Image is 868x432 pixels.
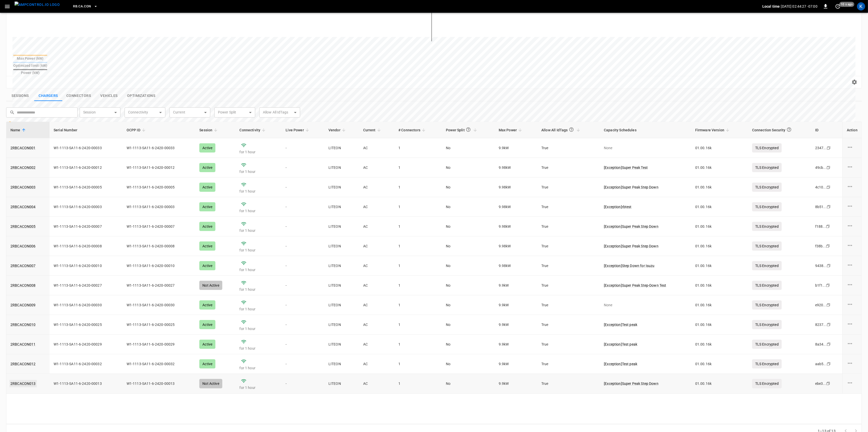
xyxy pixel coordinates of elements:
[815,224,826,229] div: f188 ...
[50,374,123,393] td: W1-1113-SA11-6-2420-00013
[394,236,442,256] td: 1
[199,359,215,369] div: Active
[282,315,324,335] td: -
[826,263,832,269] div: copy
[442,236,495,256] td: No
[10,224,36,229] a: 2RBCACON005
[10,244,36,249] a: 2RBCACON006
[752,125,793,135] div: Connection Security
[604,302,687,308] p: None
[394,217,442,236] td: 1
[324,236,359,256] td: LITEON
[752,281,782,290] p: TLS Encrypted
[240,208,278,213] p: for 1 hour
[359,236,395,256] td: AC
[604,322,687,327] a: [Exception]Test peak
[442,197,495,217] td: No
[826,322,832,327] div: copy
[359,276,395,295] td: AC
[604,342,687,347] a: [Exception]Test peak
[826,381,831,386] div: copy
[240,326,278,331] p: for 1 hour
[442,354,495,374] td: No
[495,315,537,335] td: 9.9 kW
[847,203,858,211] div: charge point options
[282,374,324,393] td: -
[604,224,687,229] p: [ Exception ] Super Peak Step Down
[199,127,219,133] span: Session
[324,276,359,295] td: LITEON
[282,236,324,256] td: -
[537,256,600,276] td: True
[394,354,442,374] td: 1
[240,307,278,312] p: for 1 hour
[495,354,537,374] td: 9.9 kW
[10,322,36,327] a: 2RBCACON010
[752,222,782,231] p: TLS Encrypted
[691,315,748,335] td: 01.00.16k
[495,335,537,354] td: 9.9 kW
[50,236,123,256] td: W1-1113-SA11-6-2420-00008
[9,380,37,387] a: 2RBCACON013
[815,361,827,366] div: aab5 ...
[123,256,195,276] td: W1-1113-SA11-6-2420-00010
[240,228,278,233] p: for 1 hour
[442,335,495,354] td: No
[604,381,687,386] p: [ Exception ] Super Peak Step Down
[847,360,858,368] div: charge point options
[495,236,537,256] td: 9.98 kW
[199,261,215,270] div: Active
[50,256,123,276] td: W1-1113-SA11-6-2420-00010
[815,244,826,249] div: f38b ...
[199,281,222,290] div: Not Active
[240,267,278,272] p: for 1 hour
[199,222,215,231] div: Active
[842,122,862,138] th: Action
[691,374,748,393] td: 01.00.16k
[604,361,687,366] p: [ Exception ] Test peak
[123,374,195,393] td: W1-1113-SA11-6-2420-00013
[537,217,600,236] td: True
[10,263,36,268] a: 2RBCACON007
[847,262,858,270] div: charge point options
[71,2,100,11] button: RB.CA.CON
[442,374,495,393] td: No
[834,2,842,10] button: set refresh interval
[6,91,34,101] button: show latest sessions
[695,127,731,133] span: Firmware Version
[604,244,687,249] p: [ Exception ] Super Peak Step Down
[604,204,687,209] p: [ Exception ] rbtest
[324,354,359,374] td: LITEON
[604,224,687,229] a: [Exception]Super Peak Step Down
[604,361,687,366] a: [Exception]Test peak
[328,127,347,133] span: Vendor
[691,335,748,354] td: 01.00.16k
[10,204,36,209] a: 2RBCACON004
[495,276,537,295] td: 9.9 kW
[50,122,123,138] th: Serial Number
[240,287,278,292] p: for 1 hour
[240,385,278,390] p: for 1 hour
[282,276,324,295] td: -
[324,335,359,354] td: LITEON
[50,335,123,354] td: W1-1113-SA11-6-2420-00029
[446,125,479,135] span: Power Split
[781,4,817,9] p: [DATE] 02:44:27 -07:00
[50,315,123,335] td: W1-1113-SA11-6-2420-00025
[123,315,195,335] td: W1-1113-SA11-6-2420-00025
[691,217,748,236] td: 01.00.16k
[752,300,782,310] p: TLS Encrypted
[537,197,600,217] td: True
[123,91,159,101] button: show latest optimizations
[604,283,687,288] a: [Exception]Super Peak Step-Down Test
[604,263,687,268] a: [Exception]Step Down for Isuzu
[815,283,826,288] div: b1f1 ...
[847,282,858,289] div: charge point options
[282,256,324,276] td: -
[240,127,267,133] span: Connectivity
[199,340,215,349] div: Active
[240,346,278,351] p: for 1 hour
[324,256,359,276] td: LITEON
[847,164,858,171] div: charge point options
[541,125,581,135] span: Allow All IdTags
